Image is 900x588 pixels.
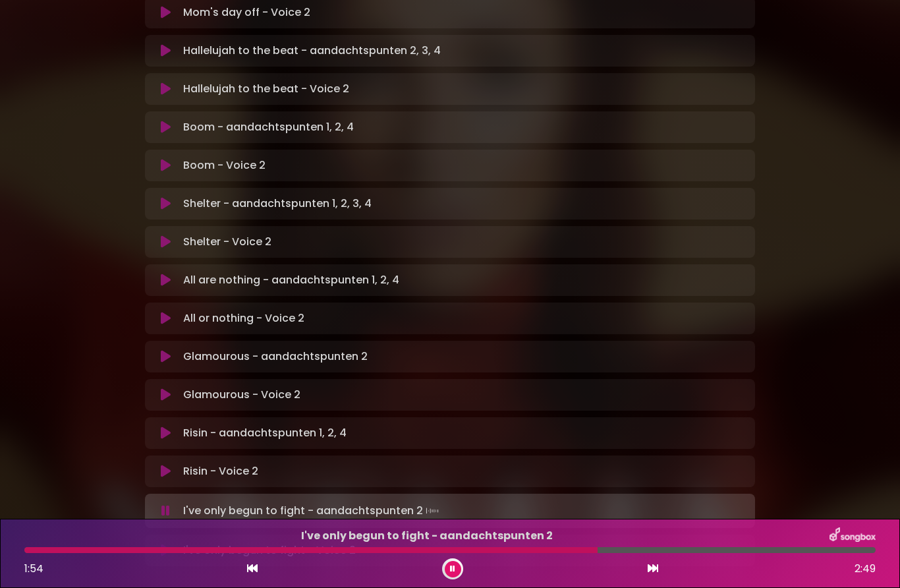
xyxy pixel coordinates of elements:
[423,502,441,520] img: waveform4.gif
[183,463,747,479] p: Risin - Voice 2
[183,425,747,441] p: Risin - aandachtspunten 1, 2, 4
[183,234,747,250] p: Shelter - Voice 2
[183,158,747,173] p: Boom - Voice 2
[183,5,747,20] p: Mom's day off - Voice 2
[183,387,747,403] p: Glamourous - Voice 2
[855,561,876,577] span: 2:49
[183,196,747,212] p: Shelter - aandachtspunten 1, 2, 3, 4
[183,81,747,97] p: Hallelujah to the beat - Voice 2
[183,272,747,288] p: All are nothing - aandachtspunten 1, 2, 4
[183,119,747,135] p: Boom - aandachtspunten 1, 2, 4
[183,349,747,365] p: Glamourous - aandachtspunten 2
[183,502,747,520] p: I've only begun to fight - aandachtspunten 2
[183,43,747,59] p: Hallelujah to the beat - aandachtspunten 2, 3, 4
[183,310,747,326] p: All or nothing - Voice 2
[24,528,830,544] p: I've only begun to fight - aandachtspunten 2
[24,561,43,576] span: 1:54
[830,527,876,544] img: songbox-logo-white.png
